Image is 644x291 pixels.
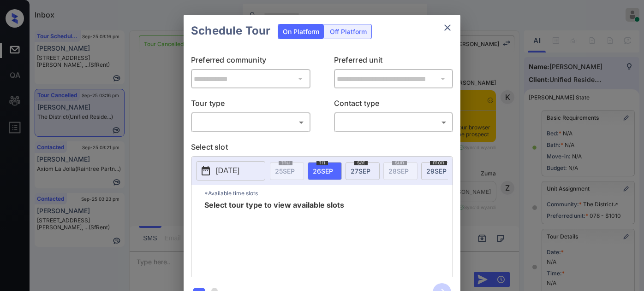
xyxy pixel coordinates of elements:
[196,161,265,180] button: [DATE]
[216,165,239,176] p: [DATE]
[354,160,368,165] span: sat
[204,185,453,201] p: *Available time slots
[334,54,453,69] p: Preferred unit
[438,18,457,37] button: close
[191,141,453,156] p: Select slot
[204,201,344,275] span: Select tour type to view available slots
[426,167,447,175] span: 29 SEP
[316,160,328,165] span: fri
[346,162,380,180] div: date-select
[308,162,342,180] div: date-select
[334,98,453,112] p: Contact type
[430,160,447,165] span: mon
[184,15,278,47] h2: Schedule Tour
[421,162,455,180] div: date-select
[313,167,333,175] span: 26 SEP
[351,167,370,175] span: 27 SEP
[325,24,371,39] div: Off Platform
[191,98,310,112] p: Tour type
[278,24,324,39] div: On Platform
[191,54,310,69] p: Preferred community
